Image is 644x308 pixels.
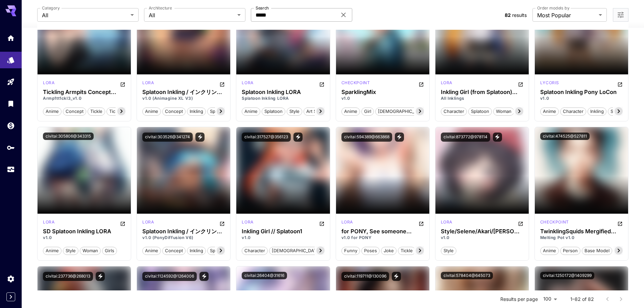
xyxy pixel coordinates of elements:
label: Search [256,5,269,11]
button: civitai:1250172@1409299 [540,272,594,279]
div: Pony [441,80,452,88]
button: Open in CivitAI [518,80,523,88]
h3: Style/Selene/Akari/[PERSON_NAME]/Hikari/Inkling [Toku] [441,228,523,235]
button: anime [142,107,161,116]
h3: Splatoon Inkling Pony LoCon [540,89,623,95]
button: civitai:474525@527811 [540,133,590,140]
span: 82 [505,12,511,18]
span: tickle [88,108,105,115]
div: API Keys [7,143,15,152]
span: character [242,247,267,254]
span: joke [381,247,396,254]
button: civitai:317527@356123 [242,133,291,142]
button: character [560,107,586,116]
h3: Inkling Girl // Splatoon1 [242,228,324,235]
span: All [42,11,128,19]
button: View trigger words [199,272,209,281]
button: Open in CivitAI [419,80,424,88]
div: Pony [43,80,54,88]
button: tickling [106,107,128,116]
p: Splatoon Inkling LORA [242,95,324,101]
p: v1.0 [242,235,324,241]
div: Playground [7,78,15,86]
div: Pony [142,219,154,227]
span: anime [541,247,558,254]
button: splatoon [207,107,231,116]
h3: SparklingMix [341,89,424,95]
span: art style [304,108,326,115]
div: Style/Selene/Akari/Misty/Hikari/Inkling [Toku] [441,228,523,235]
button: splatoon [608,107,631,116]
span: splatoon [608,108,631,115]
button: tickle [88,107,105,116]
span: style [287,108,302,115]
button: anime [540,246,559,255]
p: Results per page [500,296,538,303]
div: Library [7,99,15,108]
span: tickling [107,108,127,115]
button: splatoon [468,107,492,116]
div: SDXL 1.0 [142,80,154,88]
p: v1.0 (Animagine XL V3) [142,95,225,101]
div: Tickling Armpits Concept (PonyXL) [43,89,125,95]
h3: TwinklingSquids Mergified [DEMOGRAPHIC_DATA] | Melting Pot [Pony XL] [540,228,623,235]
span: splatoon [262,108,285,115]
button: style [63,246,78,255]
span: inkling [187,108,206,115]
button: anime [142,246,161,255]
button: character [441,107,467,116]
span: concept [63,108,86,115]
label: Order models by [537,5,569,11]
button: Open in CivitAI [319,219,325,227]
span: character [441,108,467,115]
span: girl [362,108,374,115]
span: anime [342,108,360,115]
div: Pony [540,219,569,227]
button: civitai:119711@130096 [341,272,389,281]
button: splatoon [262,107,285,116]
button: Open in CivitAI [120,219,125,227]
label: Architecture [149,5,172,11]
p: lora [242,219,253,225]
p: lora [142,219,154,225]
button: inkling [187,246,206,255]
div: Inkling Girl (from Splatoon) [Pony] [441,89,523,95]
div: Splatoon Inkling / インクリング/ 鱿鱼族 - SDXL [142,89,225,95]
button: Open in CivitAI [219,219,225,227]
div: Pony [341,219,353,227]
p: lycoris [540,80,559,86]
p: lora [441,219,452,225]
button: woman [493,107,514,116]
span: person [560,247,580,254]
span: anime [541,108,558,115]
button: Open in CivitAI [617,219,623,227]
p: lora [341,219,353,225]
span: style [63,247,78,254]
button: inkling [187,107,206,116]
button: character [242,246,268,255]
span: [DEMOGRAPHIC_DATA] [376,108,429,115]
button: style [287,107,302,116]
div: Pony [540,80,559,88]
h3: Splatoon Inkling / インクリング/ 鱿鱼族 - SDXL [142,228,225,235]
div: SD 1.5 [43,219,54,227]
button: [DEMOGRAPHIC_DATA] [269,246,324,255]
button: [DEMOGRAPHIC_DATA] [375,107,430,116]
button: inkling [588,107,606,116]
button: base model [582,246,612,255]
span: anime [143,247,161,254]
div: SD 1.5 [341,80,370,88]
button: View trigger words [96,272,105,281]
span: splatoon [208,108,231,115]
span: splatoon [208,247,231,254]
button: Open in CivitAI [518,219,523,227]
p: lora [142,80,154,86]
p: v1.0 [341,95,424,101]
button: View trigger words [392,272,401,281]
p: v1.0 [43,235,125,241]
button: splatoon [207,246,231,255]
span: inkling [588,108,606,115]
button: concept [63,107,86,116]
